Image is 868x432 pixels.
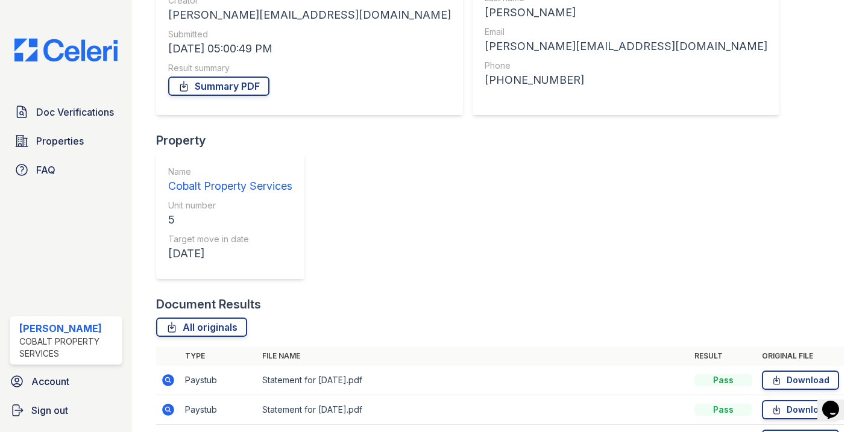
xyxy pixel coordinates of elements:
a: Download [762,371,839,390]
iframe: chat widget [817,384,856,420]
div: Unit number [168,199,292,211]
span: Account [31,374,69,389]
td: Paystub [180,366,257,395]
span: FAQ [36,163,55,177]
div: [DATE] [168,245,292,262]
span: Properties [36,134,84,148]
a: Doc Verifications [10,100,122,124]
td: Statement for [DATE].pdf [257,366,690,395]
a: Properties [10,129,122,153]
td: Paystub [180,395,257,425]
div: 5 [168,211,292,228]
div: Cobalt Property Services [19,336,118,360]
span: Doc Verifications [36,105,114,119]
div: [PERSON_NAME] [485,4,767,21]
th: Original file [757,346,844,366]
div: Cobalt Property Services [168,178,292,195]
div: Email [485,26,767,38]
td: Statement for [DATE].pdf [257,395,690,425]
a: Account [5,369,127,393]
a: Sign out [5,398,127,422]
div: Pass [694,374,752,386]
div: Name [168,166,292,178]
div: Property [156,132,314,149]
th: Type [180,346,257,366]
div: Target move in date [168,233,292,245]
a: FAQ [10,158,122,182]
a: Download [762,400,839,419]
span: Sign out [31,403,68,418]
div: Result summary [168,62,451,74]
a: Name Cobalt Property Services [168,166,292,195]
div: Submitted [168,28,451,40]
img: CE_Logo_Blue-a8612792a0a2168367f1c8372b55b34899dd931a85d93a1a3d3e32e68fde9ad4.png [5,39,127,61]
a: Summary PDF [168,77,269,96]
div: Document Results [156,296,261,313]
div: Pass [694,404,752,416]
a: All originals [156,318,247,337]
div: [PERSON_NAME][EMAIL_ADDRESS][DOMAIN_NAME] [168,7,451,23]
div: [DATE] 05:00:49 PM [168,40,451,57]
th: File name [257,346,690,366]
th: Result [690,346,757,366]
div: Phone [485,60,767,72]
div: [PERSON_NAME][EMAIL_ADDRESS][DOMAIN_NAME] [485,38,767,55]
div: [PERSON_NAME] [19,321,118,336]
div: [PHONE_NUMBER] [485,72,767,89]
